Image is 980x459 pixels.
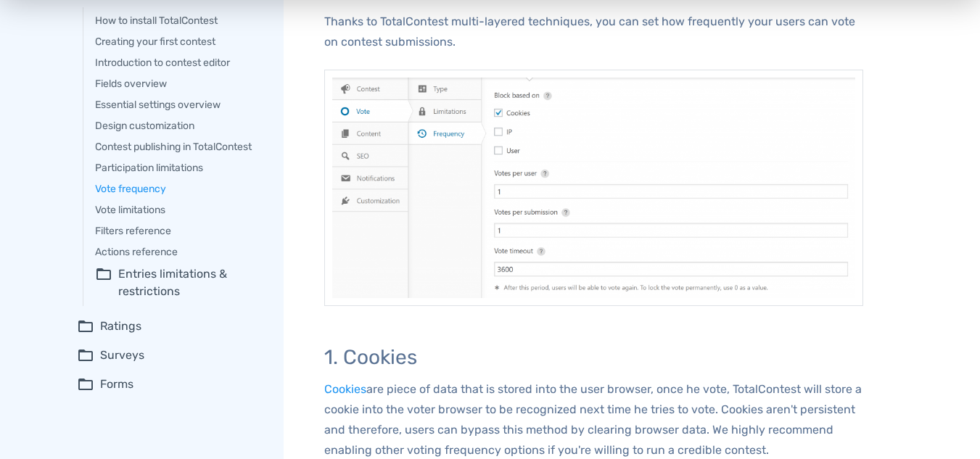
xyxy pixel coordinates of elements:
span: folder_open [77,347,94,364]
a: Essential settings overview [95,97,263,112]
span: folder_open [77,376,94,393]
a: Contest publishing in TotalContest [95,139,263,154]
a: Cookies [324,382,366,396]
a: How to install TotalContest [95,13,263,28]
a: Introduction to contest editor [95,55,263,70]
a: Creating your first contest [95,34,263,49]
summary: folder_openEntries limitations & restrictions [95,265,263,300]
summary: folder_openSurveys [77,347,263,364]
img: Vote frequency [324,70,863,307]
span: folder_open [77,318,94,335]
a: Filters reference [95,223,263,239]
span: folder_open [95,265,112,300]
summary: folder_openRatings [77,318,263,335]
a: Vote limitations [95,202,263,218]
a: Design customization [95,118,263,133]
a: Fields overview [95,76,263,91]
summary: folder_openForms [77,376,263,393]
a: Actions reference [95,244,263,260]
a: Participation limitations [95,160,263,175]
a: Vote frequency [95,181,263,197]
h3: 1. Cookies [324,347,863,369]
p: Thanks to TotalContest multi-layered techniques, you can set how frequently your users can vote o... [324,12,863,52]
